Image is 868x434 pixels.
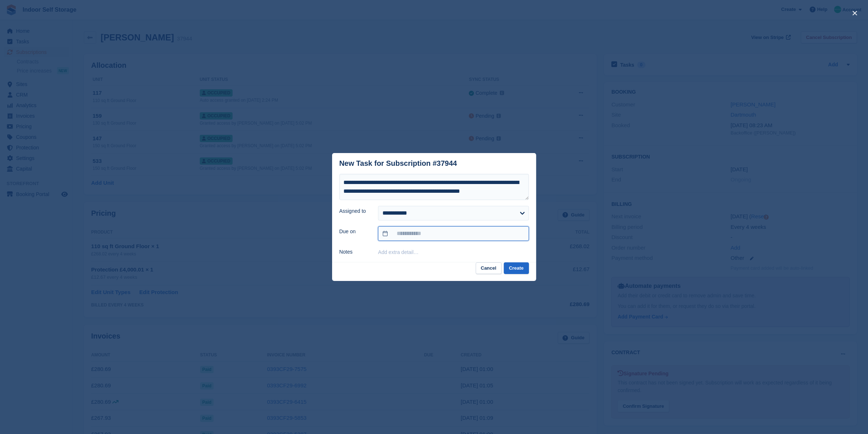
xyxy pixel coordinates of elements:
[504,262,529,274] button: Create
[339,248,370,256] label: Notes
[339,228,370,235] label: Due on
[339,207,370,215] label: Assigned to
[378,249,419,255] button: Add extra detail…
[476,262,502,274] button: Cancel
[339,159,457,168] div: New Task for Subscription #37944
[849,7,861,19] button: close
